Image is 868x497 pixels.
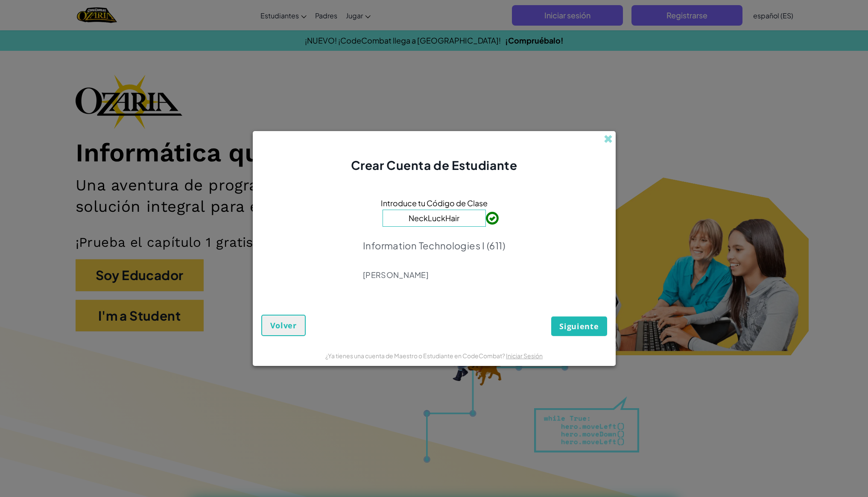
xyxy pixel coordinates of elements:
span: Siguiente [559,321,599,331]
span: Introduce tu Código de Clase [381,197,488,209]
p: [PERSON_NAME] [363,270,505,280]
button: Volver [261,315,306,336]
span: Volver [270,320,297,330]
span: Crear Cuenta de Estudiante [351,158,517,172]
a: Iniciar Sesión [506,352,543,360]
button: Siguiente [551,316,607,336]
p: Information Technologies I (611) [363,240,505,251]
span: ¿Ya tienes una cuenta de Maestro o Estudiante en CodeCombat? [325,352,506,360]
